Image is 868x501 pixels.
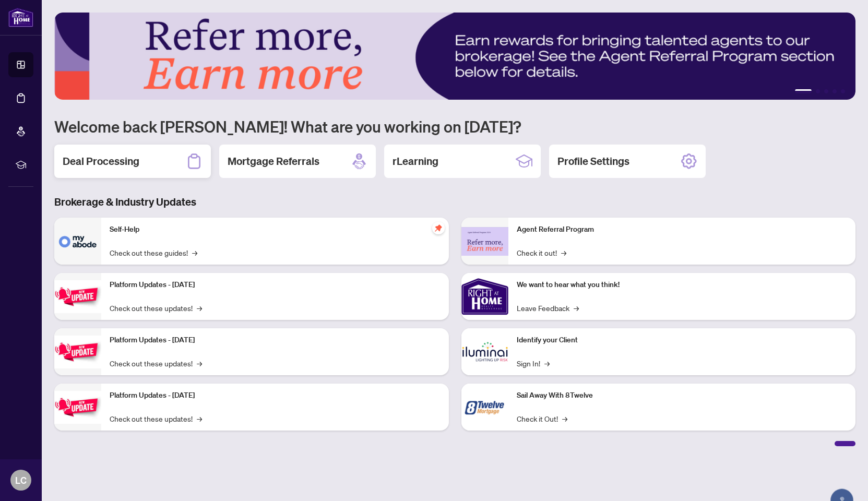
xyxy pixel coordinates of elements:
p: Sail Away With 8Twelve [517,390,848,401]
h3: Brokerage & Industry Updates [54,195,855,209]
h2: Deal Processing [63,154,139,169]
button: 3 [824,89,828,93]
img: logo [8,8,33,27]
span: LC [15,473,27,487]
a: Leave Feedback→ [517,302,579,314]
p: Platform Updates - [DATE] [110,335,441,346]
p: Self-Help [110,224,441,235]
p: Platform Updates - [DATE] [110,390,441,401]
img: We want to hear what you think! [461,273,508,320]
button: Open asap [826,464,858,496]
p: Identify your Client [517,335,848,346]
img: Platform Updates - July 21, 2025 [54,280,101,313]
span: → [197,413,202,424]
h2: rLearning [393,154,438,169]
a: Sign In!→ [517,357,550,369]
button: 1 [795,89,812,93]
span: → [561,247,566,258]
p: Platform Updates - [DATE] [110,279,441,291]
span: → [574,302,579,314]
a: Check out these updates!→ [110,302,202,314]
a: Check out these updates!→ [110,357,202,369]
button: 2 [816,89,820,93]
img: Sail Away With 8Twelve [461,384,508,431]
p: We want to hear what you think! [517,279,848,291]
span: → [197,302,202,314]
img: Platform Updates - June 23, 2025 [54,391,101,424]
button: 5 [841,89,845,93]
img: Identify your Client [461,328,508,375]
span: → [562,413,567,424]
button: 4 [833,89,837,93]
span: → [544,357,550,369]
p: Agent Referral Program [517,224,848,235]
a: Check it Out!→ [517,413,567,424]
h2: Mortgage Referrals [228,154,319,169]
span: → [192,247,197,258]
img: Platform Updates - July 8, 2025 [54,336,101,368]
a: Check out these updates!→ [110,413,202,424]
img: Agent Referral Program [461,227,508,256]
h1: Welcome back [PERSON_NAME]! What are you working on [DATE]? [54,116,855,136]
a: Check out these guides!→ [110,247,197,258]
img: Slide 0 [54,13,855,100]
img: Self-Help [54,218,101,265]
a: Check it out!→ [517,247,566,258]
span: pushpin [432,222,445,234]
h2: Profile Settings [557,154,629,169]
span: → [197,357,202,369]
